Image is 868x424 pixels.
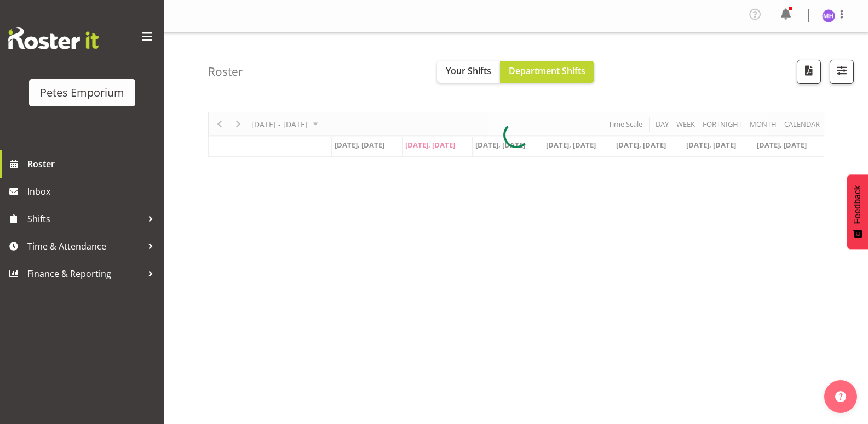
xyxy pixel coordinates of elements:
button: Your Shifts [437,61,500,83]
span: Time & Attendance [27,238,142,255]
button: Filter Shifts [830,60,854,84]
img: help-xxl-2.png [835,391,846,402]
h4: Roster [208,65,243,78]
button: Download a PDF of the roster according to the set date range. [797,60,821,84]
span: Your Shifts [446,65,491,77]
div: Petes Emporium [40,84,124,101]
span: Roster [27,156,159,172]
span: Inbox [27,183,159,200]
img: Rosterit website logo [8,27,99,49]
span: Shifts [27,211,142,227]
button: Department Shifts [500,61,594,83]
img: mackenzie-halford4471.jpg [822,9,835,22]
span: Finance & Reporting [27,265,142,282]
button: Feedback - Show survey [847,174,868,249]
span: Department Shifts [509,65,585,77]
span: Feedback [853,185,863,224]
